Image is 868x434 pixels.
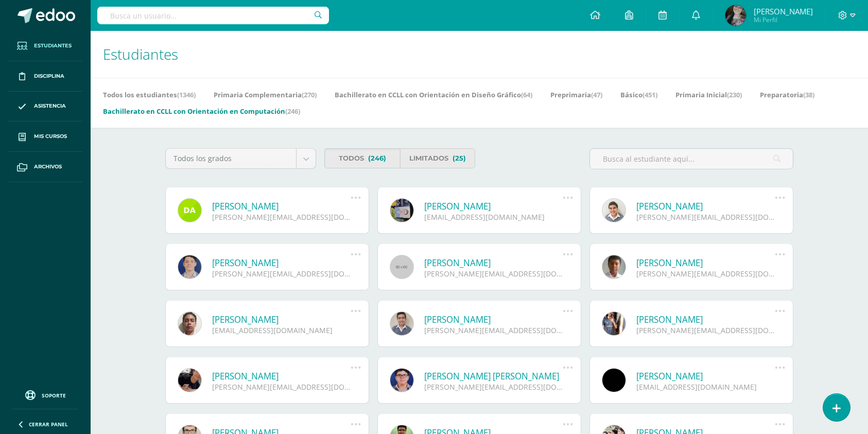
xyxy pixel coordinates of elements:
[103,103,300,119] a: Bachillerato en CCLL con Orientación en Computación(246)
[675,86,742,103] a: Primaria Inicial(230)
[212,370,351,382] a: [PERSON_NAME]
[424,257,563,269] a: [PERSON_NAME]
[424,269,563,279] div: [PERSON_NAME][EMAIL_ADDRESS][DOMAIN_NAME]
[590,149,793,169] input: Busca al estudiante aquí...
[727,90,742,99] span: (230)
[754,15,813,24] span: Mi Perfil
[636,370,775,382] a: [PERSON_NAME]
[803,90,814,99] span: (38)
[12,388,78,402] a: Soporte
[8,121,82,152] a: Mis cursos
[424,314,563,325] a: [PERSON_NAME]
[103,44,178,64] span: Estudiantes
[34,42,72,50] span: Estudiantes
[173,149,288,168] span: Todos los grados
[636,212,775,222] div: [PERSON_NAME][EMAIL_ADDRESS][DOMAIN_NAME]
[754,6,813,16] span: [PERSON_NAME]
[214,86,317,103] a: Primaria Complementaria(270)
[620,86,657,103] a: Básico(451)
[8,92,82,122] a: Asistencia
[177,90,196,99] span: (1346)
[636,314,775,325] a: [PERSON_NAME]
[424,212,563,222] div: [EMAIL_ADDRESS][DOMAIN_NAME]
[335,86,532,103] a: Bachillerato en CCLL con Orientación en Diseño Gráfico(64)
[212,212,351,222] div: [PERSON_NAME][EMAIL_ADDRESS][DOMAIN_NAME]
[212,325,351,335] div: [EMAIL_ADDRESS][DOMAIN_NAME]
[521,90,532,99] span: (64)
[324,148,400,168] a: Todos(246)
[97,7,329,24] input: Busca un usuario...
[636,382,775,392] div: [EMAIL_ADDRESS][DOMAIN_NAME]
[550,86,602,103] a: Preprimaria(47)
[302,90,317,99] span: (270)
[103,86,196,103] a: Todos los estudiantes(1346)
[212,382,351,392] div: [PERSON_NAME][EMAIL_ADDRESS][DOMAIN_NAME]
[636,257,775,269] a: [PERSON_NAME]
[424,370,563,382] a: [PERSON_NAME] [PERSON_NAME]
[166,149,316,168] a: Todos los grados
[424,200,563,212] a: [PERSON_NAME]
[636,325,775,335] div: [PERSON_NAME][EMAIL_ADDRESS][DOMAIN_NAME]
[636,269,775,279] div: [PERSON_NAME][EMAIL_ADDRESS][DOMAIN_NAME]
[591,90,602,99] span: (47)
[636,200,775,212] a: [PERSON_NAME]
[8,152,82,182] a: Archivos
[34,72,64,80] span: Disciplina
[725,5,746,26] img: b5ba50f65ad5dabcfd4408fb91298ba6.png
[34,132,67,141] span: Mis cursos
[368,149,386,168] span: (246)
[42,392,66,399] span: Soporte
[212,257,351,269] a: [PERSON_NAME]
[400,148,476,168] a: Limitados(25)
[212,269,351,279] div: [PERSON_NAME][EMAIL_ADDRESS][DOMAIN_NAME]
[8,31,82,61] a: Estudiantes
[34,102,66,110] span: Asistencia
[212,314,351,325] a: [PERSON_NAME]
[424,325,563,335] div: [PERSON_NAME][EMAIL_ADDRESS][DOMAIN_NAME]
[643,90,657,99] span: (451)
[8,61,82,92] a: Disciplina
[212,200,351,212] a: [PERSON_NAME]
[453,149,466,168] span: (25)
[29,421,68,428] span: Cerrar panel
[285,107,300,116] span: (246)
[760,86,814,103] a: Preparatoria(38)
[34,163,62,171] span: Archivos
[424,382,563,392] div: [PERSON_NAME][EMAIL_ADDRESS][DOMAIN_NAME]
